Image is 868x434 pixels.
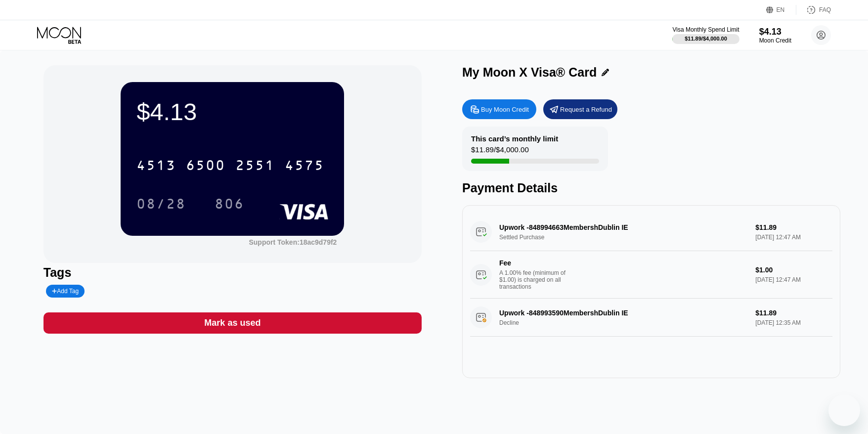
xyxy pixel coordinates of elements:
[796,5,831,15] div: FAQ
[46,285,85,298] div: Add Tag
[43,265,422,280] div: Tags
[471,145,529,159] div: $11.89 / $4,000.00
[129,191,193,216] div: 08/28
[285,159,324,174] div: 4575
[462,65,597,80] div: My Moon X Visa® Card
[755,266,832,274] div: $1.00
[819,6,831,13] div: FAQ
[481,105,529,114] div: Buy Moon Credit
[462,181,840,195] div: Payment Details
[759,27,791,44] div: $4.13Moon Credit
[828,394,860,426] iframe: Przycisk umożliwiający otwarcie okna komunikatora
[759,27,791,37] div: $4.13
[249,238,337,246] div: Support Token: 18ac9d79f2
[52,288,79,295] div: Add Tag
[462,99,536,119] div: Buy Moon Credit
[215,197,244,213] div: 806
[560,105,612,114] div: Request a Refund
[685,36,727,42] div: $11.89 / $4,000.00
[471,134,558,143] div: This card’s monthly limit
[755,276,832,283] div: [DATE] 12:47 AM
[207,191,252,216] div: 806
[204,317,260,329] div: Mark as used
[136,197,186,213] div: 08/28
[543,99,617,119] div: Request a Refund
[235,159,275,174] div: 2551
[777,6,785,13] div: EN
[499,269,573,290] div: A 1.00% fee (minimum of $1.00) is charged on all transactions
[672,26,739,44] div: Visa Monthly Spend Limit$11.89/$4,000.00
[672,26,739,33] div: Visa Monthly Spend Limit
[470,251,832,299] div: FeeA 1.00% fee (minimum of $1.00) is charged on all transactions$1.00[DATE] 12:47 AM
[186,159,225,174] div: 6500
[43,312,422,334] div: Mark as used
[499,259,568,267] div: Fee
[136,159,176,174] div: 4513
[759,37,791,44] div: Moon Credit
[766,5,796,15] div: EN
[130,153,330,177] div: 4513650025514575
[249,238,337,246] div: Support Token:18ac9d79f2
[136,98,328,126] div: $4.13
